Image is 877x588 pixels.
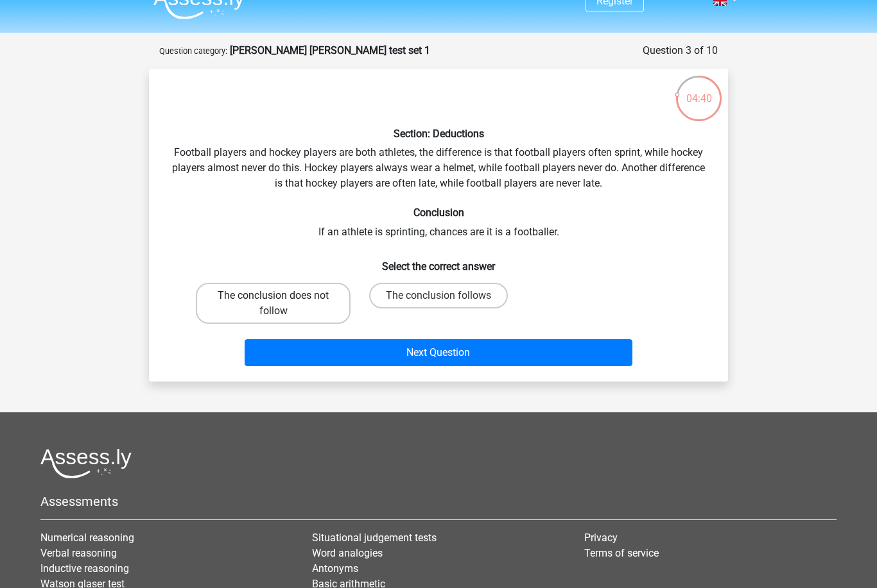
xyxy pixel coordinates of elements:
[196,283,351,324] label: The conclusion does not follow
[245,339,633,366] button: Next Question
[584,532,618,544] a: Privacy
[675,74,723,106] div: 04:40
[40,562,129,575] a: Inductive reasoning
[643,43,718,58] div: Question 3 of 10
[159,46,227,56] small: Question category:
[312,547,383,559] a: Word analogies
[230,44,430,56] strong: [PERSON_NAME] [PERSON_NAME] test set 1
[169,128,708,140] h6: Section: Deductions
[369,283,508,308] label: The conclusion follows
[169,206,708,219] h6: Conclusion
[40,448,132,478] img: Assessly logo
[40,547,117,559] a: Verbal reasoning
[40,494,837,509] h5: Assessments
[312,532,437,544] a: Situational judgement tests
[312,562,358,575] a: Antonyms
[169,250,708,273] h6: Select the correct answer
[584,547,659,559] a: Terms of service
[40,532,134,544] a: Numerical reasoning
[154,79,723,371] div: Football players and hockey players are both athletes, the difference is that football players of...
